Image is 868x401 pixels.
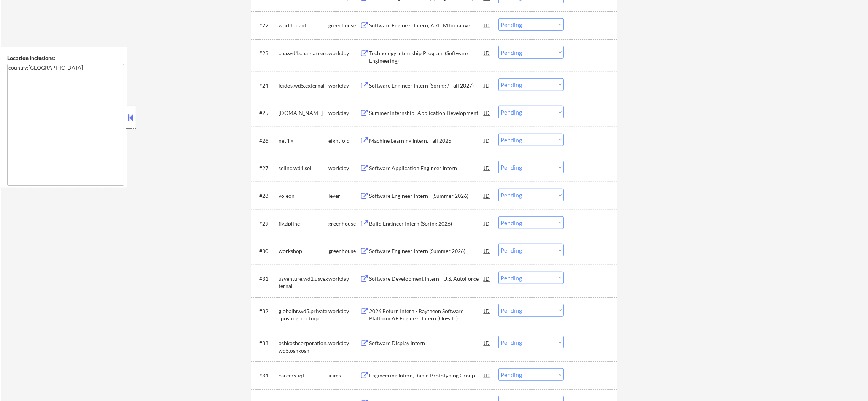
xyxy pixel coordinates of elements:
div: Software Engineer Intern - (Summer 2026) [369,192,484,200]
div: flyzipline [279,220,328,228]
div: workday [328,164,360,172]
div: #30 [259,247,272,255]
div: #29 [259,220,272,228]
div: lever [328,192,360,200]
div: cna.wd1.cna_careers [279,49,328,57]
div: JD [483,244,491,258]
div: JD [483,78,491,92]
div: JD [483,304,491,318]
div: #27 [259,164,272,172]
div: workday [328,307,360,315]
div: Software Engineer Intern (Summer 2026) [369,247,484,255]
div: workday [328,82,360,89]
div: #33 [259,339,272,347]
div: #25 [259,109,272,117]
div: usventure.wd1.usvexternal [279,275,328,290]
div: Technology Internship Program (Software Engineering) [369,49,484,64]
div: workday [328,49,360,57]
div: greenhouse [328,22,360,29]
div: greenhouse [328,220,360,228]
div: JD [483,106,491,119]
div: JD [483,18,491,32]
div: Software Development Intern - U.S. AutoForce [369,275,484,283]
div: JD [483,272,491,285]
div: JD [483,134,491,147]
div: JD [483,161,491,175]
div: #34 [259,372,272,379]
div: globalhr.wd5.private_posting_no_tmp [279,307,328,322]
div: oshkoshcorporation.wd5.oshkosh [279,339,328,354]
div: JD [483,336,491,350]
div: icims [328,372,360,379]
div: netflix [279,137,328,145]
div: JD [483,216,491,230]
div: JD [483,189,491,202]
div: Machine Learning Intern, Fall 2025 [369,137,484,145]
div: #22 [259,22,272,29]
div: #28 [259,192,272,200]
div: #26 [259,137,272,145]
div: #23 [259,49,272,57]
div: workday [328,275,360,283]
div: [DOMAIN_NAME] [279,109,328,117]
div: workday [328,339,360,347]
div: Software Engineer Intern, AI/LLM Initiative [369,22,484,29]
div: Engineering Intern, Rapid Prototyping Group [369,372,484,379]
div: eightfold [328,137,360,145]
div: Summer Internship- Application Development [369,109,484,117]
div: #31 [259,275,272,283]
div: JD [483,46,491,60]
div: #24 [259,82,272,89]
div: Software Display intern [369,339,484,347]
div: careers-iqt [279,372,328,379]
div: Software Engineer Intern (Spring / Fall 2027) [369,82,484,89]
div: #32 [259,307,272,315]
div: workshop [279,247,328,255]
div: leidos.wd5.external [279,82,328,89]
div: JD [483,368,491,382]
div: Location Inclusions: [7,54,124,62]
div: workday [328,109,360,117]
div: 2026 Return Intern - Raytheon Software Platform AF Engineer Intern (On-site) [369,307,484,322]
div: worldquant [279,22,328,29]
div: voleon [279,192,328,200]
div: Software Application Engineer Intern [369,164,484,172]
div: greenhouse [328,247,360,255]
div: Build Engineer Intern (Spring 2026) [369,220,484,228]
div: selinc.wd1.sel [279,164,328,172]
